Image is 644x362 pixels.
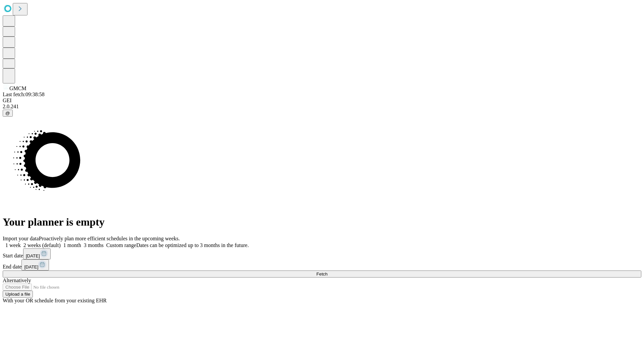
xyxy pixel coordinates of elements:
[3,270,641,278] button: Fetch
[26,253,40,258] span: [DATE]
[5,242,21,248] span: 1 week
[3,98,641,104] div: GEI
[316,271,327,277] span: Fetch
[3,236,39,241] span: Import your data
[3,298,107,303] span: With your OR schedule from your existing EHR
[3,278,31,283] span: Alternatively
[5,111,10,116] span: @
[3,110,13,117] button: @
[3,248,641,259] div: Start date
[3,92,45,97] span: Last fetch: 09:38:58
[84,242,104,248] span: 3 months
[106,242,136,248] span: Custom range
[24,264,38,269] span: [DATE]
[23,242,61,248] span: 2 weeks (default)
[3,216,641,228] h1: Your planner is empty
[136,242,249,248] span: Dates can be optimized up to 3 months in the future.
[3,104,641,110] div: 2.0.241
[3,259,641,270] div: End date
[23,248,51,259] button: [DATE]
[3,291,33,298] button: Upload a file
[63,242,81,248] span: 1 month
[39,236,180,241] span: Proactively plan more efficient schedules in the upcoming weeks.
[9,85,26,91] span: GMCM
[21,259,49,270] button: [DATE]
